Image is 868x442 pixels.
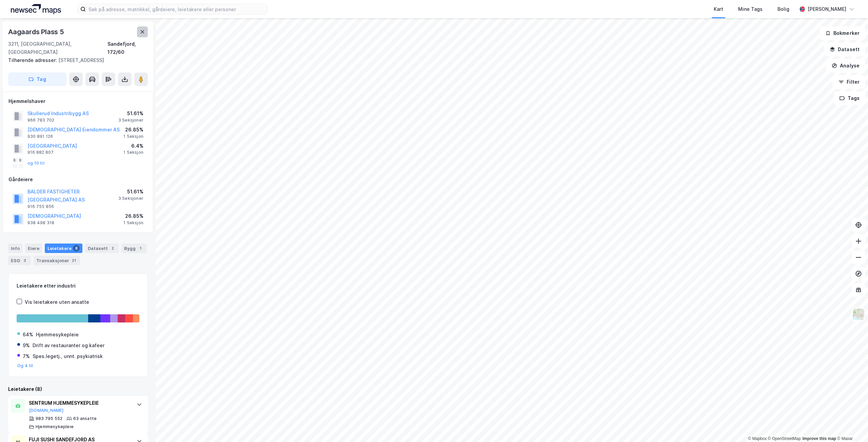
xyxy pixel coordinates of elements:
div: 3 [21,257,28,264]
div: [PERSON_NAME] [808,5,846,13]
div: 63 ansatte [73,416,97,421]
div: Drift av restauranter og kafeer [33,341,104,350]
div: Bolig [777,5,789,13]
div: 26.85% [123,212,143,220]
div: Eiere [25,244,42,253]
div: 983 795 552 [36,416,62,421]
div: 51.61% [118,188,143,196]
div: Kontrollprogram for chat [834,409,868,442]
button: Tag [8,72,66,86]
div: 3211, [GEOGRAPHIC_DATA], [GEOGRAPHIC_DATA] [8,40,107,56]
div: Leietakere etter industri [17,282,139,290]
div: 916 882 807 [27,150,54,155]
div: 3 Seksjoner [118,196,143,201]
a: OpenStreetMap [768,436,801,441]
div: 930 891 126 [27,134,53,139]
div: ESG [8,256,31,265]
button: Bokmerker [820,26,865,40]
span: Tilhørende adresser: [8,57,58,63]
div: 966 783 702 [27,118,54,123]
div: Leietakere (8) [8,385,148,393]
div: Leietakere [45,244,82,253]
div: 3 Seksjoner [118,118,143,123]
div: 1 Seksjon [123,150,143,155]
div: 1 Seksjon [123,220,143,226]
div: 2 [109,245,116,252]
div: [STREET_ADDRESS] [8,56,142,64]
div: Kart [714,5,723,13]
div: 21 [71,257,77,264]
div: Spes.legetj., unnt. psykiatrisk [33,352,103,360]
div: Vis leietakere uten ansatte [25,298,89,306]
div: 938 498 318 [27,220,54,226]
div: 1 Seksjon [123,134,143,139]
div: 6.4% [123,142,143,150]
div: Mine Tags [738,5,763,13]
button: Analyse [826,59,865,72]
button: Datasett [824,43,865,56]
button: [DOMAIN_NAME] [29,408,64,413]
div: Gårdeiere [8,175,147,184]
div: 9% [23,341,30,350]
button: Tags [834,91,865,105]
div: 64% [23,331,33,339]
a: Improve this map [803,436,836,441]
div: 916 755 856 [27,204,54,209]
div: Transaksjoner [34,256,80,265]
img: logo.a4113a55bc3d86da70a041830d287a7e.svg [11,4,61,14]
div: 7% [23,352,30,360]
button: Og 4 til [17,363,33,369]
div: Info [8,244,22,253]
input: Søk på adresse, matrikkel, gårdeiere, leietakere eller personer [86,4,267,14]
div: Hjemmesykepleie [36,424,74,429]
img: Z [852,308,865,321]
div: Aagaards Plass 5 [8,26,65,37]
div: 51.61% [118,109,143,118]
div: Sandefjord, 172/60 [107,40,148,56]
div: 1 [137,245,144,252]
iframe: Chat Widget [834,409,868,442]
div: SENTRUM HJEMMESYKEPLEIE [29,399,130,407]
div: Datasett [85,244,119,253]
button: Filter [833,75,865,89]
div: Hjemmelshaver [8,97,147,105]
a: Mapbox [748,436,767,441]
div: 26.85% [123,126,143,134]
div: 8 [73,245,80,252]
div: Hjemmesykepleie [36,331,79,339]
div: Bygg [121,244,146,253]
